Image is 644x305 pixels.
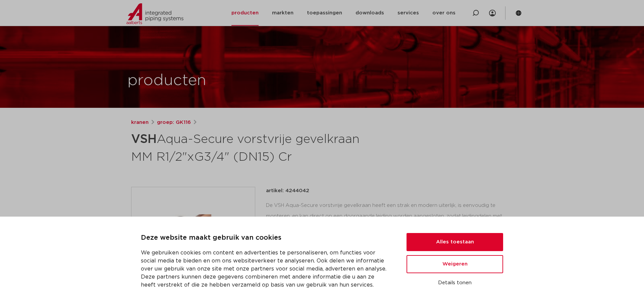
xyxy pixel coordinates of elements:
[266,187,309,195] p: artikel: 4244042
[141,233,390,243] p: Deze website maakt gebruik van cookies
[131,133,157,145] strong: VSH
[141,249,390,289] p: We gebruiken cookies om content en advertenties te personaliseren, om functies voor social media ...
[131,119,149,127] a: kranen
[127,70,206,91] h1: producten
[157,119,191,127] a: groep: GK116
[407,255,503,273] button: Weigeren
[407,233,503,251] button: Alles toestaan
[131,129,383,165] h1: Aqua-Secure vorstvrije gevelkraan MM R1/2"xG3/4" (DN15) Cr
[266,200,513,267] div: De VSH Aqua-Secure vorstvrije gevelkraan heeft een strak en modern uiterlijk, is eenvoudig te mon...
[407,277,503,289] button: Details tonen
